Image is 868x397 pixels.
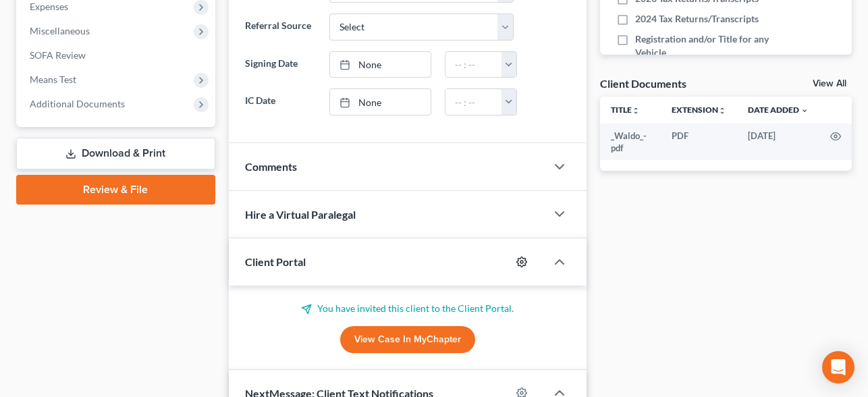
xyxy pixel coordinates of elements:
[245,208,356,221] span: Hire a Virtual Paralegal
[445,89,502,115] input: -- : --
[822,351,855,383] div: Open Intercom Messenger
[30,74,76,85] span: Means Test
[245,302,570,315] p: You have invited this client to the Client Portal.
[245,160,297,173] span: Comments
[16,175,215,205] a: Review & File
[238,51,323,78] label: Signing Date
[30,98,125,109] span: Additional Documents
[445,52,502,78] input: -- : --
[30,1,68,12] span: Expenses
[737,124,819,161] td: [DATE]
[245,255,306,268] span: Client Portal
[801,107,809,115] i: expand_more
[600,76,686,90] div: Client Documents
[16,138,215,169] a: Download & Print
[632,107,640,115] i: unfold_more
[718,107,726,115] i: unfold_more
[340,326,475,353] a: View Case in MyChapter
[661,124,737,161] td: PDF
[238,88,323,115] label: IC Date
[813,79,846,88] a: View All
[30,49,86,61] span: SOFA Review
[330,89,431,115] a: None
[238,14,323,41] label: Referral Source
[330,52,431,78] a: None
[635,12,759,26] span: 2024 Tax Returns/Transcripts
[30,25,90,36] span: Miscellaneous
[19,43,215,68] a: SOFA Review
[748,105,809,115] a: Date Added expand_more
[600,124,661,161] td: _Waldo_-pdf
[611,105,640,115] a: Titleunfold_more
[635,32,778,59] span: Registration and/or Title for any Vehicle
[672,105,726,115] a: Extensionunfold_more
